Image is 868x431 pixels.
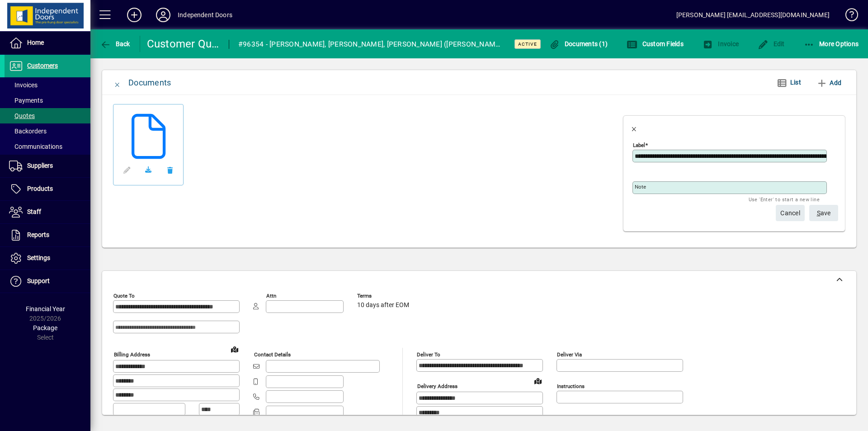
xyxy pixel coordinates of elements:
[27,62,58,69] span: Customers
[549,40,608,47] span: Documents (1)
[839,2,857,31] a: Knowledge Base
[5,77,90,93] a: Invoices
[27,208,41,215] span: Staff
[27,185,53,192] span: Products
[817,206,831,221] span: ave
[266,293,276,299] mat-label: Attn
[755,36,787,52] button: Edit
[128,76,171,90] div: Documents
[635,184,646,190] mat-label: Note
[769,75,808,91] button: List
[27,231,49,238] span: Reports
[5,247,90,270] a: Settings
[816,76,841,90] span: Add
[802,36,861,52] button: More Options
[5,224,90,246] a: Reports
[9,81,38,89] span: Invoices
[627,40,684,47] span: Custom Fields
[178,8,232,22] div: Independent Doors
[357,293,411,299] span: Terms
[758,40,785,47] span: Edit
[27,277,50,284] span: Support
[557,351,582,358] mat-label: Deliver via
[5,139,90,154] a: Communications
[5,270,90,293] a: Support
[5,108,90,123] a: Quotes
[813,75,845,91] button: Add
[676,8,830,22] div: [PERSON_NAME] [EMAIL_ADDRESS][DOMAIN_NAME]
[557,383,585,389] mat-label: Instructions
[700,36,741,52] button: Invoice
[417,351,440,358] mat-label: Deliver To
[120,7,149,23] button: Add
[531,374,545,388] a: View on map
[817,209,821,217] span: S
[518,41,537,47] span: Active
[357,302,409,309] span: 10 days after EOM
[238,37,503,52] div: #96354 - [PERSON_NAME], [PERSON_NAME], [PERSON_NAME] ([PERSON_NAME]) 7686641
[624,36,686,52] button: Custom Fields
[98,36,132,52] button: Back
[804,40,859,47] span: More Options
[100,40,130,47] span: Back
[149,7,178,23] button: Profile
[33,324,57,332] span: Package
[749,194,820,204] mat-hint: Use 'Enter' to start a new line
[5,93,90,108] a: Payments
[623,116,645,138] button: Close
[27,254,50,261] span: Settings
[5,155,90,177] a: Suppliers
[90,36,140,52] app-page-header-button: Back
[547,36,610,52] button: Documents (1)
[5,123,90,139] a: Backorders
[227,342,242,356] a: View on map
[809,205,838,221] button: Save
[27,39,44,46] span: Home
[633,142,645,148] mat-label: Label
[776,205,805,221] button: Cancel
[5,178,90,200] a: Products
[9,143,62,150] span: Communications
[780,206,800,221] span: Cancel
[703,40,739,47] span: Invoice
[5,32,90,54] a: Home
[26,305,65,313] span: Financial Year
[9,97,43,104] span: Payments
[137,159,159,181] a: Download
[9,128,47,135] span: Backorders
[9,112,35,119] span: Quotes
[159,159,181,181] button: Remove
[107,72,128,94] button: Close
[147,37,220,51] div: Customer Quote
[27,162,53,169] span: Suppliers
[113,293,135,299] mat-label: Quote To
[790,79,801,86] span: List
[5,201,90,223] a: Staff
